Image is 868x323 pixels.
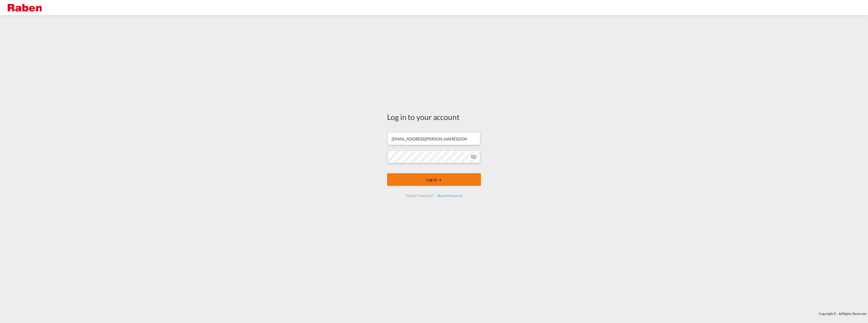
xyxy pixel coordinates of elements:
div: Forgot Password? [404,191,436,200]
div: Log in to your account [387,112,481,122]
div: Reset Password [436,191,464,200]
md-icon: icon-eye-off [471,154,477,160]
input: Enter email/phone number [388,132,480,145]
img: 56a1822070ee11ef8af4bf29ef0a0da2.png [8,2,42,13]
button: LOGIN [387,173,481,186]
